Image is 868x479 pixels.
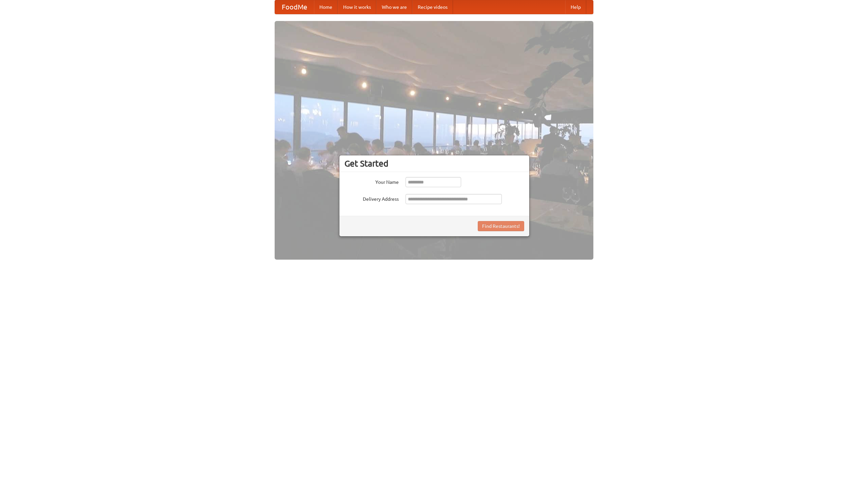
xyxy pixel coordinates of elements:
a: Who we are [376,0,412,14]
label: Your Name [344,177,399,186]
h3: Get Started [344,158,524,169]
a: How it works [338,0,376,14]
label: Delivery Address [344,194,399,202]
a: Help [565,0,586,14]
a: Recipe videos [412,0,453,14]
button: Find Restaurants! [478,221,524,231]
a: FoodMe [275,0,314,14]
a: Home [314,0,338,14]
